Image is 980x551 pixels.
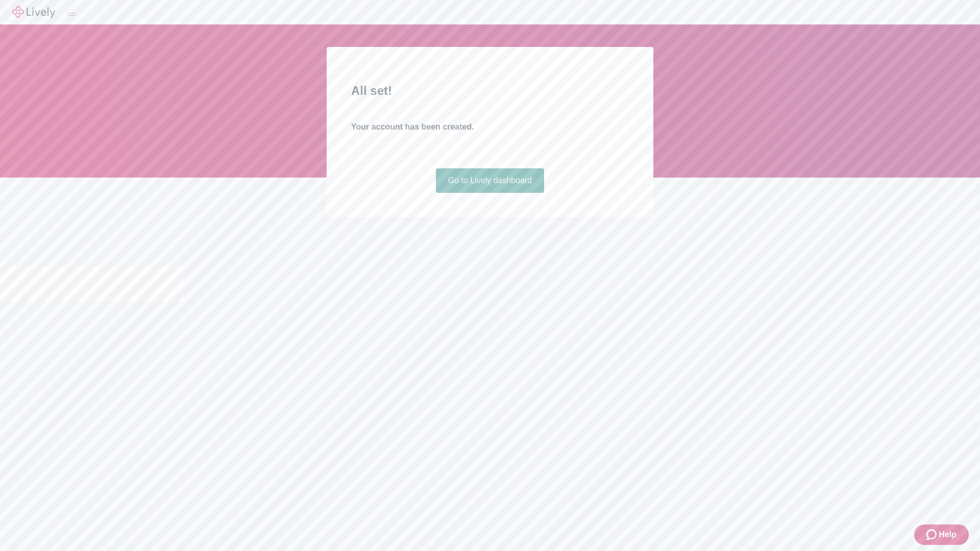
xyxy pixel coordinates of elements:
[914,524,969,545] button: Zendesk support iconHelp
[436,168,545,193] a: Go to Lively dashboard
[351,82,629,100] h2: All set!
[12,6,55,18] img: Lively
[351,121,629,133] h4: Your account has been created.
[67,13,76,16] button: Log out
[939,529,957,541] span: Help
[926,529,939,541] svg: Zendesk support icon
